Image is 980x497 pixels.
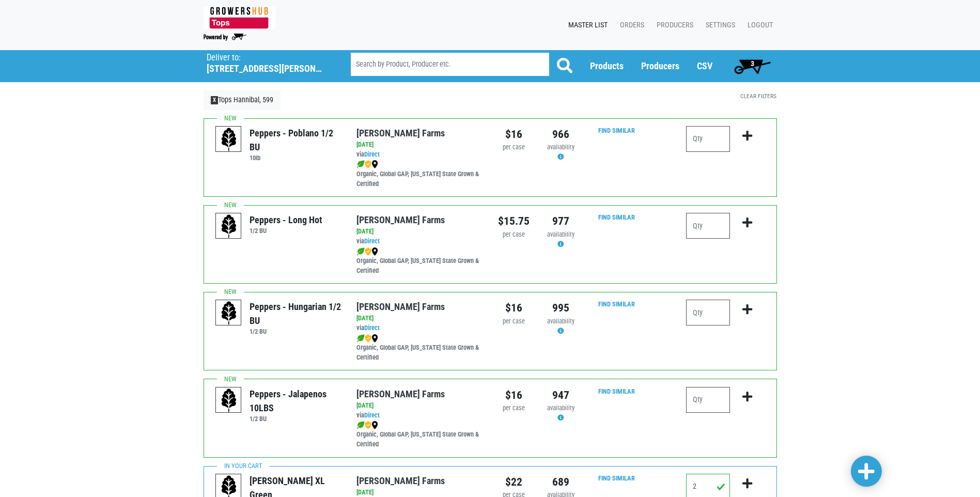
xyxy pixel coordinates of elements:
img: leaf-e5c59151409436ccce96b2ca1b28e03c.png [356,334,365,343]
h5: [STREET_ADDRESS][PERSON_NAME] [207,63,324,74]
div: [DATE] [356,227,482,237]
a: Find Similar [598,300,635,308]
a: Products [590,60,624,71]
span: availability [547,143,574,151]
div: per case [498,230,530,240]
img: leaf-e5c59151409436ccce96b2ca1b28e03c.png [356,160,365,168]
div: Organic, Global GAP, [US_STATE] State Grown & Certified [356,246,482,276]
a: [PERSON_NAME] Farms [356,128,445,138]
div: $22 [498,474,530,490]
div: 966 [545,126,577,143]
div: Organic, Global GAP, [US_STATE] State Grown & Certified [356,160,482,189]
a: XTops Hannibal, 599 [204,90,281,110]
img: 279edf242af8f9d49a69d9d2afa010fb.png [204,7,275,29]
div: via [356,411,482,421]
a: Orders [612,15,648,35]
img: map_marker-0e94453035b3232a4d21701695807de9.png [371,334,378,343]
div: via [356,237,482,246]
a: [PERSON_NAME] Farms [356,214,445,225]
span: 3 [751,59,754,68]
div: Peppers - Hungarian 1/2 BU [250,300,341,328]
div: Peppers - Jalapenos 10LBS [250,387,341,415]
div: per case [498,143,530,152]
div: $16 [498,300,530,316]
span: Tops Hannibal, 599 (409 Fulton St, Hannibal, NY 13074, USA) [207,50,332,74]
a: [PERSON_NAME] Farms [356,475,445,486]
a: Settings [697,15,739,35]
a: Direct [364,237,380,245]
div: via [356,150,482,160]
img: map_marker-0e94453035b3232a4d21701695807de9.png [371,247,378,256]
span: availability [547,230,574,238]
div: Organic, Global GAP, [US_STATE] State Grown & Certified [356,333,482,363]
div: 947 [545,387,577,403]
a: Logout [739,15,777,35]
a: Find Similar [598,213,635,221]
img: safety-e55c860ca8c00a9c171001a62a92dabd.png [365,421,371,429]
div: 995 [545,300,577,316]
img: safety-e55c860ca8c00a9c171001a62a92dabd.png [365,160,371,168]
img: leaf-e5c59151409436ccce96b2ca1b28e03c.png [356,247,365,256]
a: CSV [697,60,712,71]
h6: 10lb [250,154,341,162]
span: availability [547,404,574,412]
div: Peppers - Poblano 1/2 BU [250,126,341,154]
a: Find Similar [598,474,635,482]
img: placeholder-variety-43d6402dacf2d531de610a020419775a.svg [216,213,242,239]
div: [DATE] [356,140,482,150]
img: map_marker-0e94453035b3232a4d21701695807de9.png [371,421,378,429]
a: Master List [560,15,612,35]
div: [DATE] [356,314,482,323]
input: Qty [686,213,730,239]
h6: 1/2 BU [250,415,341,423]
a: Direct [364,324,380,332]
h6: 1/2 BU [250,328,341,335]
img: map_marker-0e94453035b3232a4d21701695807de9.png [371,160,378,168]
img: placeholder-variety-43d6402dacf2d531de610a020419775a.svg [216,300,242,326]
div: per case [498,317,530,327]
a: Direct [364,411,380,419]
a: [PERSON_NAME] Farms [356,301,445,312]
a: Producers [641,60,679,71]
div: 689 [545,474,577,490]
a: Direct [364,150,380,158]
h6: 1/2 BU [250,227,322,235]
a: Producers [648,15,697,35]
div: [DATE] [356,401,482,411]
div: $15.75 [498,213,530,229]
a: Find Similar [598,387,635,395]
a: Find Similar [598,127,635,134]
input: Qty [686,300,730,325]
div: per case [498,403,530,413]
input: Search by Product, Producer etc. [351,53,549,76]
img: placeholder-variety-43d6402dacf2d531de610a020419775a.svg [216,127,242,152]
a: Clear Filters [740,92,776,100]
a: 3 [729,56,775,76]
p: Deliver to: [207,53,324,63]
div: via [356,323,482,333]
div: 977 [545,213,577,229]
span: availability [547,317,574,325]
img: leaf-e5c59151409436ccce96b2ca1b28e03c.png [356,421,365,429]
div: $16 [498,387,530,403]
img: placeholder-variety-43d6402dacf2d531de610a020419775a.svg [216,387,242,413]
img: safety-e55c860ca8c00a9c171001a62a92dabd.png [365,247,371,256]
div: $16 [498,126,530,143]
div: Organic, Global GAP, [US_STATE] State Grown & Certified [356,420,482,449]
span: X [211,96,219,104]
a: [PERSON_NAME] Farms [356,389,445,399]
input: Qty [686,126,730,152]
div: Peppers - Long Hot [250,213,322,227]
input: Qty [686,387,730,413]
img: Powered by Big Wheelbarrow [204,34,246,41]
img: safety-e55c860ca8c00a9c171001a62a92dabd.png [365,334,371,343]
